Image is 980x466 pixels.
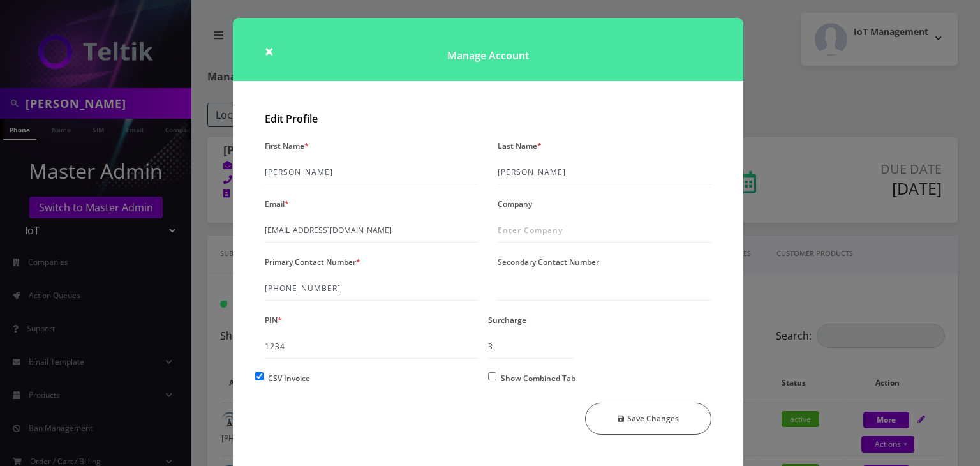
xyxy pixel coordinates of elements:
[498,253,599,271] label: Secondary Contact Number
[488,311,526,329] label: Surcharge
[265,160,479,184] input: Enter First Name
[488,334,574,359] input: XX
[498,160,711,184] input: Enter Last Name
[498,218,711,243] input: Enter Company
[265,253,360,271] label: Primary Contact Number
[265,218,479,243] input: Enter Email Address
[501,369,575,387] label: Show Combined Tab
[265,40,274,61] span: ×
[585,403,712,435] button: Save Changes
[265,113,711,125] h2: Edit Profile
[233,18,743,81] h1: Manage Account
[265,195,289,213] label: Email
[265,311,282,329] label: PIN
[268,369,310,387] label: CSV Invoice
[265,334,479,359] input: XXXX
[498,137,542,155] label: Last Name
[265,137,309,155] label: First Name
[498,195,532,213] label: Company
[265,43,274,59] button: Close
